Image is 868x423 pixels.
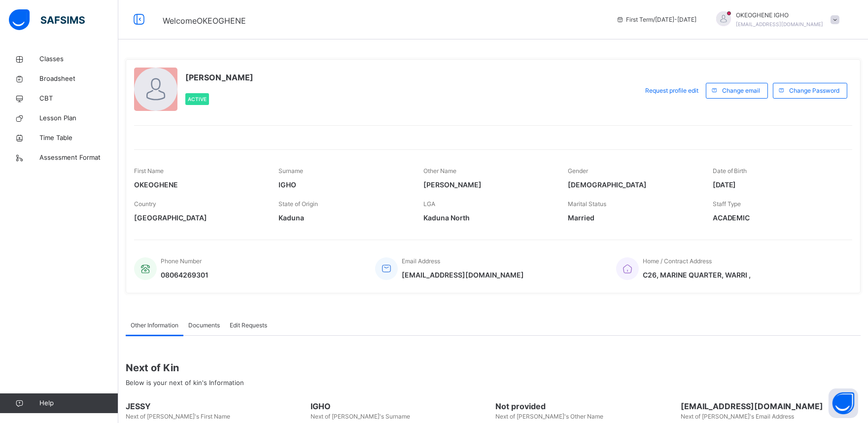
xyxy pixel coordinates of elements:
[39,113,118,123] span: Lesson Plan
[829,388,858,418] button: Open asap
[230,321,267,330] span: Edit Requests
[163,16,246,26] span: Welcome OKEOGHENE
[568,212,697,223] span: Married
[131,321,178,330] span: Other Information
[713,200,741,208] span: Staff Type
[134,167,164,175] span: First Name
[188,96,207,102] span: Active
[134,200,156,208] span: Country
[643,270,751,280] span: C26, MARINE QUARTER, WARRI ,
[736,11,823,20] span: OKEOGHENE IGHO
[568,167,588,175] span: Gender
[39,133,118,143] span: Time Table
[423,179,553,190] span: [PERSON_NAME]
[126,413,230,420] span: Next of [PERSON_NAME]'s First Name
[402,270,524,280] span: [EMAIL_ADDRESS][DOMAIN_NAME]
[126,360,861,375] span: Next of Kin
[39,54,118,64] span: Classes
[39,153,118,163] span: Assessment Format
[789,86,839,95] span: Change Password
[134,179,264,190] span: OKEOGHENE
[423,167,456,175] span: Other Name
[706,11,844,29] div: OKEOGHENEIGHO
[568,200,606,208] span: Marital Status
[278,167,303,175] span: Surname
[423,212,553,223] span: Kaduna North
[722,86,760,95] span: Change email
[9,9,85,30] img: safsims
[645,86,698,95] span: Request profile edit
[616,15,696,24] span: session/term information
[402,257,440,265] span: Email Address
[713,212,842,223] span: ACADEMIC
[643,257,712,265] span: Home / Contract Address
[126,379,244,387] span: Below is your next of kin's Information
[185,71,253,83] span: [PERSON_NAME]
[126,400,306,412] span: JESSY
[278,179,408,190] span: IGHO
[736,21,823,27] span: [EMAIL_ADDRESS][DOMAIN_NAME]
[39,94,118,104] span: CBT
[39,398,118,408] span: Help
[681,413,794,420] span: Next of [PERSON_NAME]'s Email Address
[134,212,264,223] span: [GEOGRAPHIC_DATA]
[496,413,604,420] span: Next of [PERSON_NAME]'s Other Name
[713,179,842,190] span: [DATE]
[713,167,747,175] span: Date of Birth
[278,212,408,223] span: Kaduna
[161,257,202,265] span: Phone Number
[161,270,208,280] span: 08064269301
[681,400,861,412] span: [EMAIL_ADDRESS][DOMAIN_NAME]
[39,74,118,84] span: Broadsheet
[188,321,220,330] span: Documents
[311,400,490,412] span: IGHO
[278,200,318,208] span: State of Origin
[568,179,697,190] span: [DEMOGRAPHIC_DATA]
[423,200,435,208] span: LGA
[311,413,410,420] span: Next of [PERSON_NAME]'s Surname
[496,400,676,412] span: Not provided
